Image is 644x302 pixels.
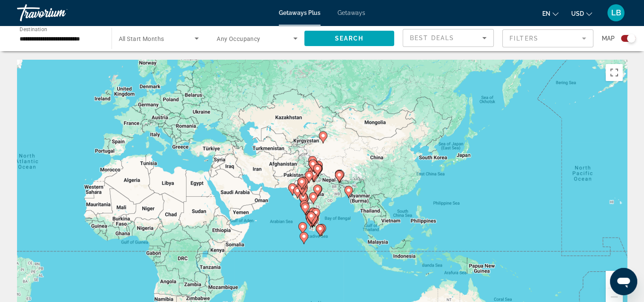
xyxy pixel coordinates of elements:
span: Best Deals [410,35,454,41]
span: Map [602,32,615,44]
button: Filter [502,29,593,48]
button: Zoom in [606,271,623,288]
span: Any Occupancy [217,35,260,42]
iframe: Button to launch messaging window [610,268,637,295]
mat-select: Sort by [410,33,487,43]
span: USD [571,10,584,17]
span: en [542,10,550,17]
a: Getaways Plus [279,9,321,16]
button: Search [304,31,395,46]
span: Search [335,35,364,42]
button: Toggle fullscreen view [606,64,623,81]
a: Getaways [338,9,365,16]
button: User Menu [605,4,627,22]
button: Change currency [571,7,592,20]
span: LB [611,9,621,17]
span: Destination [20,26,47,32]
button: Change language [542,7,558,20]
span: All Start Months [119,35,164,42]
a: Travorium [17,2,102,24]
